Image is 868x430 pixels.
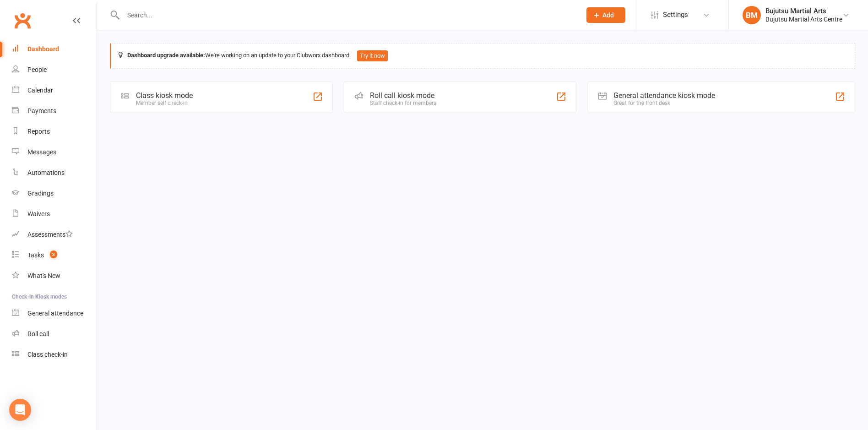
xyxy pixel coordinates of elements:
[27,330,49,337] div: Roll call
[136,91,193,100] div: Class kiosk mode
[27,251,44,259] div: Tasks
[27,45,59,53] div: Dashboard
[613,91,715,100] div: General attendance kiosk mode
[586,7,625,23] button: Add
[27,87,53,94] div: Calendar
[136,100,193,106] div: Member self check-in
[12,344,97,365] a: Class kiosk mode
[27,210,50,218] div: Waivers
[12,303,97,324] a: General attendance kiosk mode
[12,121,97,142] a: Reports
[12,80,97,101] a: Calendar
[27,190,54,197] div: Gradings
[602,11,614,19] span: Add
[120,9,575,22] input: Search...
[370,91,436,100] div: Roll call kiosk mode
[12,39,97,60] a: Dashboard
[127,52,205,59] strong: Dashboard upgrade available:
[12,266,97,286] a: What's New
[357,50,388,61] button: Try it now
[663,5,688,25] span: Settings
[27,272,60,279] div: What's New
[12,204,97,224] a: Waivers
[27,66,47,73] div: People
[27,231,73,238] div: Assessments
[12,163,97,183] a: Automations
[110,43,855,69] div: We're working on an update to your Clubworx dashboard.
[27,128,50,135] div: Reports
[9,399,31,421] div: Open Intercom Messenger
[50,250,57,258] span: 3
[27,107,56,114] div: Payments
[743,6,761,24] div: BM
[12,324,97,344] a: Roll call
[27,351,68,358] div: Class check-in
[27,169,65,176] div: Automations
[12,245,97,266] a: Tasks 3
[765,15,842,23] div: Bujutsu Martial Arts Centre
[12,224,97,245] a: Assessments
[11,9,34,32] a: Clubworx
[12,183,97,204] a: Gradings
[370,100,436,106] div: Staff check-in for members
[765,7,842,15] div: Bujutsu Martial Arts
[27,310,83,317] div: General attendance
[12,142,97,163] a: Messages
[12,60,97,80] a: People
[613,100,715,106] div: Great for the front desk
[27,148,56,156] div: Messages
[12,101,97,121] a: Payments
